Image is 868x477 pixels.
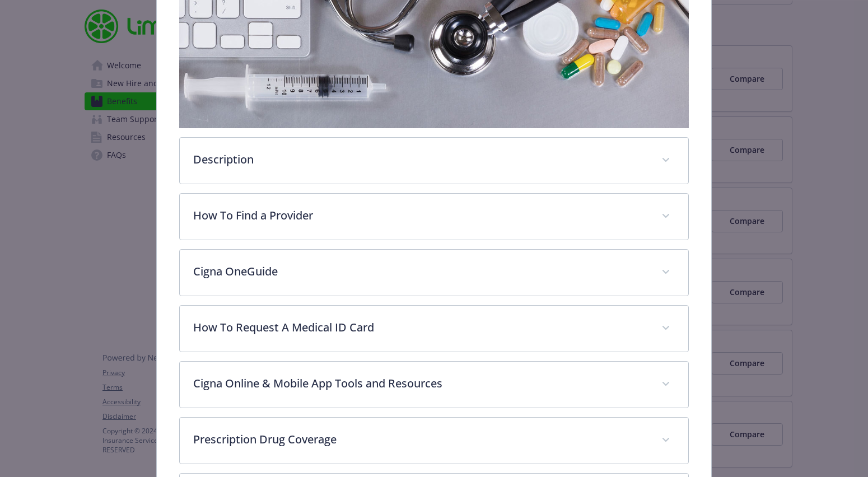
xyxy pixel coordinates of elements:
[180,194,688,240] div: How To Find a Provider
[180,250,688,296] div: Cigna OneGuide
[180,138,688,184] div: Description
[193,431,648,448] p: Prescription Drug Coverage
[180,362,688,408] div: Cigna Online & Mobile App Tools and Resources
[193,375,648,392] p: Cigna Online & Mobile App Tools and Resources
[193,319,648,336] p: How To Request A Medical ID Card
[180,306,688,352] div: How To Request A Medical ID Card
[180,418,688,464] div: Prescription Drug Coverage
[193,151,648,168] p: Description
[193,263,648,280] p: Cigna OneGuide
[193,207,648,224] p: How To Find a Provider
